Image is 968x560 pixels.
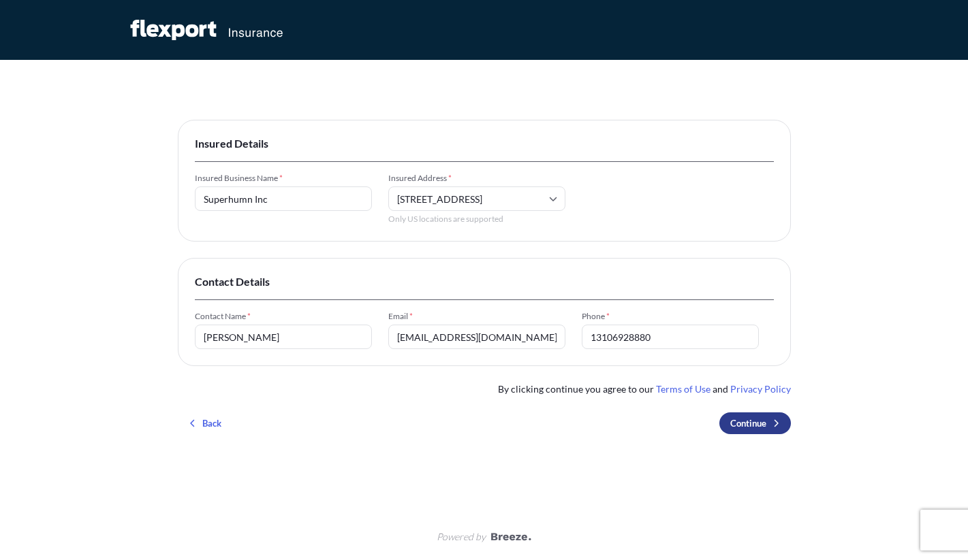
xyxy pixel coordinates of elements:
span: Insured Address [388,173,565,184]
span: Phone [582,311,759,322]
span: Insured Business Name [195,173,372,184]
input: Enter full name [195,325,372,349]
span: Contact Details [195,275,774,289]
a: Privacy Policy [730,383,791,395]
input: Enter email [388,325,565,349]
button: Back [178,412,232,434]
span: Only US locations are supported [388,214,565,225]
p: Continue [730,416,766,430]
span: Powered by [437,530,486,544]
span: Email [388,311,565,322]
input: +1 (111) 111-111 [582,325,759,349]
span: Insured Details [195,137,774,150]
p: Back [202,416,221,430]
button: Continue [719,412,791,434]
a: Terms of Use [656,383,711,395]
input: Enter full name [195,186,372,211]
span: By clicking continue you agree to our and [498,382,791,396]
span: Contact Name [195,311,372,322]
input: Enter full address [388,186,565,211]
